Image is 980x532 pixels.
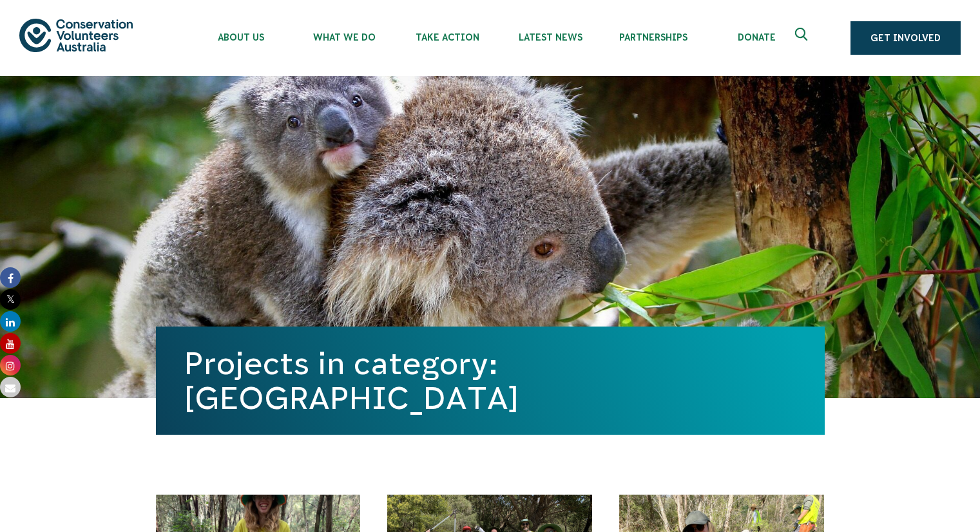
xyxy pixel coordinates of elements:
[705,32,808,43] span: Donate
[787,23,818,53] button: Expand search box Close search box
[184,346,796,415] h1: Projects in category: [GEOGRAPHIC_DATA]
[795,28,811,48] span: Expand search box
[293,32,396,43] span: What We Do
[189,32,293,43] span: About Us
[19,19,133,52] img: logo.svg
[499,32,602,43] span: Latest News
[602,32,705,43] span: Partnerships
[850,21,961,55] a: Get Involved
[396,32,499,43] span: Take Action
